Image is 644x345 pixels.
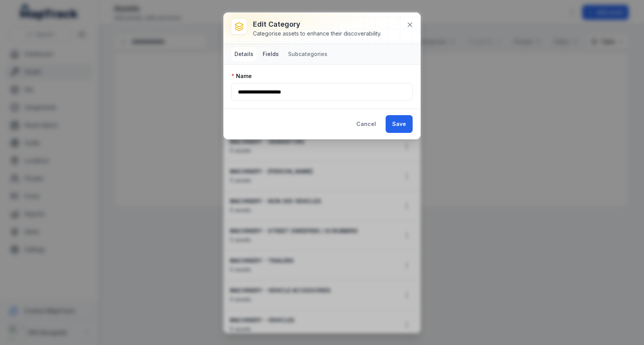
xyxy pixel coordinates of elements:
[260,47,282,61] button: Fields
[386,115,413,133] button: Save
[350,115,383,133] button: Cancel
[253,19,381,30] h3: Edit category
[285,47,330,61] button: Subcategories
[253,30,381,37] div: Categorise assets to enhance their discoverability.
[231,72,252,80] label: Name
[231,47,256,61] button: Details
